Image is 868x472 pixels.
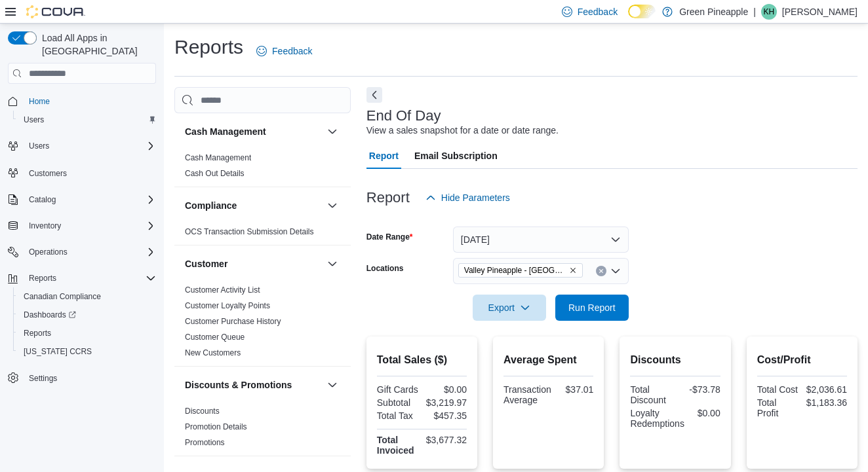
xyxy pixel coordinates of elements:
[174,34,243,60] h1: Reports
[24,291,101,302] span: Canadian Compliance
[424,435,467,445] div: $3,677.32
[29,247,68,257] span: Operations
[569,266,577,274] button: Remove Valley Pineapple - Fruitvale from selection in this group
[24,94,55,109] a: Home
[18,307,81,323] a: Dashboards
[24,192,61,208] button: Catalog
[24,270,62,286] button: Reports
[690,408,720,418] div: $0.00
[3,217,161,235] button: Inventory
[185,257,227,270] h3: Customer
[628,18,629,19] span: Dark Mode
[24,138,156,154] span: Users
[29,141,49,151] span: Users
[24,310,76,320] span: Dashboards
[26,5,85,18] img: Cova
[24,138,54,154] button: Users
[185,285,260,295] a: Customer Activity List
[377,435,414,456] strong: Total Invoiced
[24,244,156,260] span: Operations
[757,384,800,395] div: Total Cost
[3,369,161,388] button: Settings
[18,289,106,304] a: Canadian Compliance
[3,269,161,287] button: Reports
[3,243,161,261] button: Operations
[24,192,156,208] span: Catalog
[185,317,281,326] a: Customer Purchase History
[555,295,629,321] button: Run Report
[377,410,420,421] div: Total Tax
[630,408,684,429] div: Loyalty Redemptions
[29,221,61,231] span: Inventory
[473,295,546,321] button: Export
[325,256,340,272] button: Customer
[630,384,673,405] div: Total Discount
[185,125,322,138] button: Cash Management
[185,199,322,212] button: Compliance
[185,199,237,212] h3: Compliance
[464,264,566,277] span: Valley Pineapple - [GEOGRAPHIC_DATA]
[185,257,322,270] button: Customer
[503,352,593,368] h2: Average Spent
[24,166,72,181] a: Customers
[29,194,56,205] span: Catalog
[185,125,266,138] h3: Cash Management
[630,352,720,368] h2: Discounts
[3,163,161,182] button: Customers
[24,270,156,286] span: Reports
[568,301,616,314] span: Run Report
[29,168,67,179] span: Customers
[174,224,351,245] div: Compliance
[24,371,62,386] a: Settings
[377,384,420,395] div: Gift Cards
[557,384,594,395] div: $37.01
[325,124,340,139] button: Cash Management
[13,287,161,306] button: Canadian Compliance
[185,438,225,447] a: Promotions
[753,4,756,20] p: |
[757,352,847,368] h2: Cost/Profit
[185,169,245,178] a: Cash Out Details
[24,370,156,386] span: Settings
[8,86,156,422] nav: Complex example
[678,384,720,395] div: -$73.78
[185,348,241,357] a: New Customers
[185,422,247,431] a: Promotion Details
[804,397,847,408] div: $1,183.36
[185,153,251,162] a: Cash Management
[24,346,92,357] span: [US_STATE] CCRS
[424,410,467,421] div: $457.35
[24,93,156,109] span: Home
[174,403,351,456] div: Discounts & Promotions
[24,244,73,260] button: Operations
[24,164,156,181] span: Customers
[366,87,382,103] button: Next
[174,282,351,366] div: Customer
[24,115,44,125] span: Users
[628,5,656,18] input: Dark Mode
[757,397,800,418] div: Total Profit
[414,143,498,169] span: Email Subscription
[3,191,161,209] button: Catalog
[185,378,292,391] h3: Discounts & Promotions
[13,111,161,129] button: Users
[24,218,66,234] button: Inventory
[24,328,51,338] span: Reports
[185,227,314,236] a: OCS Transaction Submission Details
[782,4,858,20] p: [PERSON_NAME]
[377,397,420,408] div: Subtotal
[251,38,317,64] a: Feedback
[13,342,161,361] button: [US_STATE] CCRS
[18,344,97,359] a: [US_STATE] CCRS
[441,191,510,204] span: Hide Parameters
[13,306,161,324] a: Dashboards
[369,143,399,169] span: Report
[366,263,404,274] label: Locations
[679,4,748,20] p: Green Pineapple
[24,218,156,234] span: Inventory
[596,266,606,276] button: Clear input
[37,31,156,58] span: Load All Apps in [GEOGRAPHIC_DATA]
[18,307,156,323] span: Dashboards
[610,266,621,276] button: Open list of options
[377,352,467,368] h2: Total Sales ($)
